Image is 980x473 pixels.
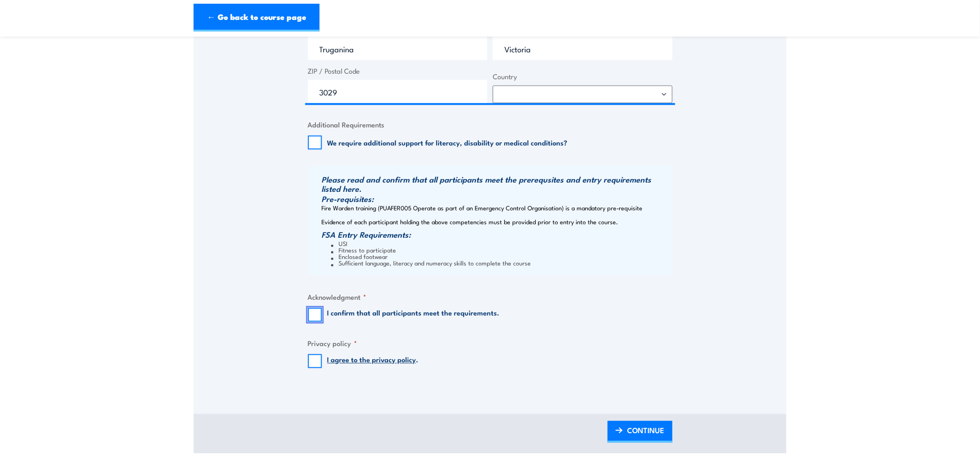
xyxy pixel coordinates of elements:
h3: FSA Entry Requirements: [322,230,670,240]
h3: Pre-requisites: [322,195,670,204]
li: Fitness to participate [331,247,670,253]
a: ← Go back to course page [194,4,320,32]
label: Country [493,71,672,82]
label: I confirm that all participants meet the requirements. [327,308,500,322]
li: Sufficient language, literacy and numeracy skills to complete the course [331,260,670,266]
label: ZIP / Postal Code [308,66,488,76]
li: USI [331,240,670,247]
label: . [327,354,419,368]
legend: Additional Requirements [308,120,385,130]
span: CONTINUE [628,418,665,443]
h3: Please read and confirm that all participants meet the prerequsites and entry requirements listed... [322,175,670,194]
li: Enclosed footwear [331,253,670,260]
div: Fire Warden training (PUAFER005 Operate as part of an Emergency Control Organisation) is a mandat... [308,166,672,276]
legend: Privacy policy [308,338,358,349]
label: We require additional support for literacy, disability or medical conditions? [327,138,568,147]
legend: Acknowledgment [308,292,367,303]
a: CONTINUE [608,421,672,443]
a: I agree to the privacy policy [327,354,416,365]
p: Evidence of each participant holding the above competencies must be provided prior to entry into ... [322,219,670,226]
